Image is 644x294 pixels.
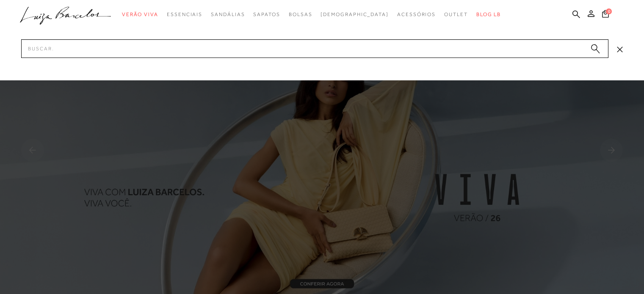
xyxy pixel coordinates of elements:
span: Sapatos [253,11,280,17]
a: categoryNavScreenReaderText [122,7,158,22]
a: noSubCategoriesText [321,7,389,22]
a: categoryNavScreenReaderText [211,7,245,22]
button: 0 [600,9,611,21]
span: Essenciais [167,11,202,17]
input: Buscar. [21,39,608,58]
a: BLOG LB [476,7,501,22]
a: categoryNavScreenReaderText [253,7,280,22]
span: Sandálias [211,11,245,17]
span: Verão Viva [122,11,158,17]
span: [DEMOGRAPHIC_DATA] [321,11,389,17]
span: 0 [606,8,612,14]
a: categoryNavScreenReaderText [289,7,312,22]
span: Outlet [444,11,468,17]
a: categoryNavScreenReaderText [167,7,202,22]
a: categoryNavScreenReaderText [444,7,468,22]
span: Acessórios [397,11,436,17]
a: categoryNavScreenReaderText [397,7,436,22]
span: Bolsas [289,11,312,17]
span: BLOG LB [476,11,501,17]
